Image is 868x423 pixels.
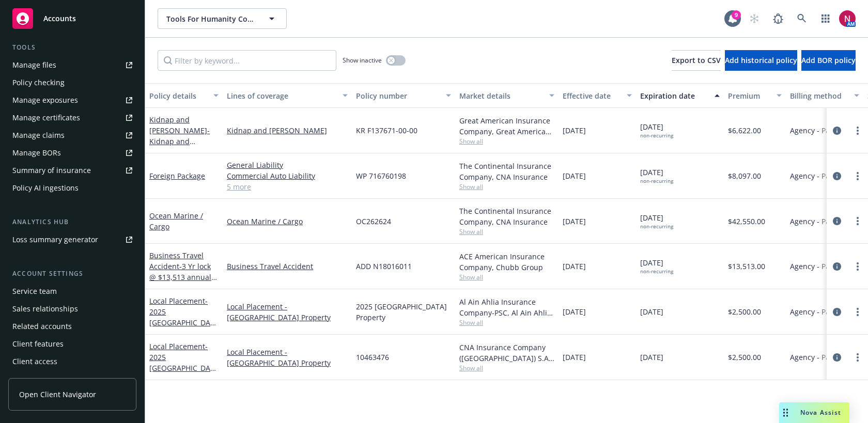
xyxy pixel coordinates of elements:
a: circleInformation [831,215,843,227]
div: Great American Insurance Company, Great American Insurance Group [459,115,554,137]
div: Analytics hub [8,217,136,227]
a: circleInformation [831,170,843,182]
a: Accounts [8,4,136,33]
span: Open Client Navigator [19,389,96,400]
div: Related accounts [12,318,72,335]
a: Local Placement - [GEOGRAPHIC_DATA] Property [227,301,348,323]
span: [DATE] [640,121,673,139]
span: $6,622.00 [728,125,761,136]
a: Ocean Marine / Cargo [149,211,203,231]
button: Tools For Humanity Corporation [158,8,287,29]
div: Expiration date [640,90,708,101]
div: Policy details [149,90,207,101]
div: Sales relationships [12,301,78,317]
span: $8,097.00 [728,170,761,181]
div: Tools [8,42,136,53]
a: circleInformation [831,306,843,318]
div: non-recurring [640,178,673,184]
a: Sales relationships [8,301,136,317]
span: Agency - Pay in full [790,170,856,181]
div: Policy number [356,90,440,101]
a: Local Placement [149,341,214,384]
span: [DATE] [563,306,586,317]
div: Client access [12,353,57,370]
div: Policy checking [12,74,65,91]
span: Show all [459,137,554,146]
span: - 3 Yr lock @ $13,513 annual premium @ 20% annual commission [149,261,217,304]
span: Export to CSV [672,55,721,65]
a: circleInformation [831,124,843,137]
span: Show inactive [343,56,382,65]
a: Policy AI ingestions [8,180,136,196]
a: more [851,306,864,318]
a: circleInformation [831,260,843,273]
div: Loss summary generator [12,231,98,248]
button: Expiration date [636,83,724,108]
button: Effective date [559,83,636,108]
button: Add historical policy [725,50,797,71]
span: $42,550.00 [728,216,765,227]
button: Policy details [145,83,223,108]
a: Manage BORs [8,145,136,161]
img: photo [839,10,856,27]
span: [DATE] [563,125,586,136]
div: The Continental Insurance Company, CNA Insurance [459,206,554,227]
span: KR F137671-00-00 [356,125,417,136]
span: Show all [459,182,554,191]
a: Kidnap and [PERSON_NAME] [227,125,348,136]
a: Manage exposures [8,92,136,108]
div: Drag to move [779,402,792,423]
a: Ocean Marine / Cargo [227,216,348,227]
button: Billing method [786,83,863,108]
div: Lines of coverage [227,90,336,101]
a: Start snowing [744,8,765,29]
a: Manage claims [8,127,136,144]
div: non-recurring [640,223,673,230]
span: [DATE] [563,261,586,272]
span: Nova Assist [800,408,841,417]
button: Nova Assist [779,402,849,423]
span: [DATE] [563,216,586,227]
button: Premium [724,83,786,108]
a: Business Travel Accident [149,250,217,304]
span: [DATE] [640,352,663,363]
button: Lines of coverage [223,83,352,108]
div: non-recurring [640,132,673,139]
input: Filter by keyword... [158,50,336,71]
span: [DATE] [640,306,663,317]
div: Billing method [790,90,848,101]
span: [DATE] [640,167,673,184]
button: Policy number [352,83,455,108]
div: non-recurring [640,268,673,275]
a: Business Travel Accident [227,261,348,272]
a: Local Placement - [GEOGRAPHIC_DATA] Property [227,347,348,368]
a: Local Placement [149,296,214,338]
div: Manage certificates [12,109,80,126]
div: Manage files [12,57,56,73]
div: Manage exposures [12,92,78,108]
span: Add historical policy [725,55,797,65]
div: Manage claims [12,127,65,144]
span: [DATE] [563,170,586,181]
a: Service team [8,283,136,300]
span: [DATE] [640,212,673,230]
a: circleInformation [831,351,843,364]
span: Accounts [43,14,76,23]
div: Manage BORs [12,145,61,161]
button: Add BOR policy [801,50,856,71]
span: [DATE] [640,257,673,275]
button: Export to CSV [672,50,721,71]
a: Report a Bug [768,8,788,29]
div: Summary of insurance [12,162,91,179]
div: Client features [12,336,64,352]
span: Agency - Pay in full [790,125,856,136]
a: more [851,124,864,137]
a: more [851,260,864,273]
a: Summary of insurance [8,162,136,179]
span: OC262624 [356,216,391,227]
button: Market details [455,83,559,108]
a: Commercial Auto Liability [227,170,348,181]
span: [DATE] [563,352,586,363]
a: Search [792,8,812,29]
